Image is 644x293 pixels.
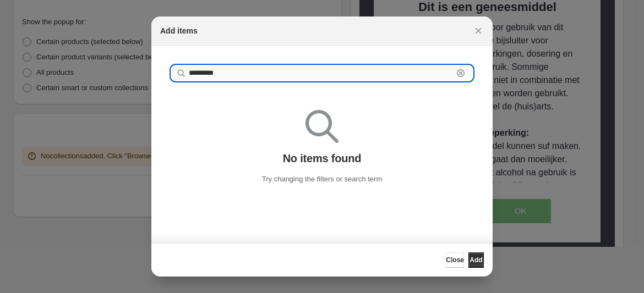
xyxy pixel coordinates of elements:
h2: Add items [160,25,198,36]
span: Add [470,256,482,264]
button: Add [468,252,484,268]
button: Close [471,23,486,38]
p: Try changing the filters or search term [262,174,382,185]
button: Clear [455,68,466,79]
button: Close [446,252,464,268]
p: No items found [283,152,362,165]
img: Empty search results [305,110,339,143]
span: Close [446,256,464,264]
